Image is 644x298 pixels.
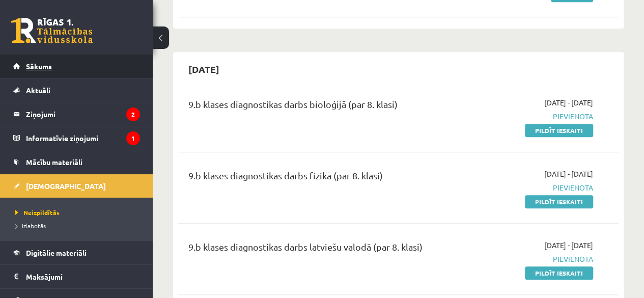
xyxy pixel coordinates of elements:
[188,169,453,187] div: 9.b klases diagnostikas darbs fizikā (par 8. klasi)
[26,181,106,191] span: [DEMOGRAPHIC_DATA]
[126,107,140,121] i: 2
[13,102,140,126] a: Ziņojumi2
[15,222,46,230] span: Izlabotās
[544,169,593,179] span: [DATE] - [DATE]
[26,62,52,71] span: Sākums
[26,86,50,95] span: Aktuāli
[178,57,230,81] h2: [DATE]
[15,221,143,230] a: Izlabotās
[525,195,593,208] a: Pildīt ieskaiti
[468,254,593,264] span: Pievienota
[188,240,453,259] div: 9.b klases diagnostikas darbs latviešu valodā (par 8. klasi)
[126,131,140,145] i: 1
[544,240,593,251] span: [DATE] - [DATE]
[26,265,140,288] legend: Maksājumi
[13,150,140,174] a: Mācību materiāli
[13,126,140,150] a: Informatīvie ziņojumi1
[26,102,140,126] legend: Ziņojumi
[15,208,60,216] span: Neizpildītās
[13,265,140,288] a: Maksājumi
[544,97,593,108] span: [DATE] - [DATE]
[13,55,140,78] a: Sākums
[468,182,593,193] span: Pievienota
[15,208,143,217] a: Neizpildītās
[525,266,593,280] a: Pildīt ieskaiti
[13,241,140,264] a: Digitālie materiāli
[26,157,82,167] span: Mācību materiāli
[468,111,593,122] span: Pievienota
[26,248,87,257] span: Digitālie materiāli
[13,78,140,102] a: Aktuāli
[11,18,93,43] a: Rīgas 1. Tālmācības vidusskola
[13,174,140,198] a: [DEMOGRAPHIC_DATA]
[525,124,593,137] a: Pildīt ieskaiti
[26,126,140,150] legend: Informatīvie ziņojumi
[188,97,453,116] div: 9.b klases diagnostikas darbs bioloģijā (par 8. klasi)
